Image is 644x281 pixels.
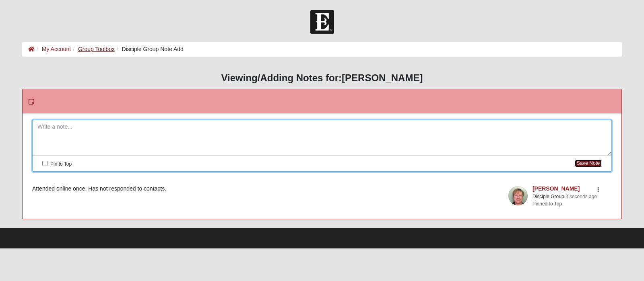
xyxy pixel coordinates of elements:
[533,185,580,192] a: [PERSON_NAME]
[566,193,597,200] a: 3 seconds ago
[32,185,612,193] div: Attended online once. Has not responded to contacts.
[310,10,334,34] img: Church of Eleven22 Logo
[342,72,423,83] strong: [PERSON_NAME]
[508,186,528,205] img: Teresa Coker
[533,200,597,207] div: Pinned to Top
[115,45,184,53] li: Disciple Group Note Add
[22,72,622,84] h3: Viewing/Adding Notes for:
[533,194,566,199] span: ·
[566,194,597,199] time: October 6, 2025, 9:28 AM
[78,46,115,52] a: Group Toolbox
[575,160,602,167] button: Save Note
[42,46,71,52] a: My Account
[42,161,47,166] input: Pin to Top
[533,194,564,199] span: Disciple Group
[50,161,72,167] span: Pin to Top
